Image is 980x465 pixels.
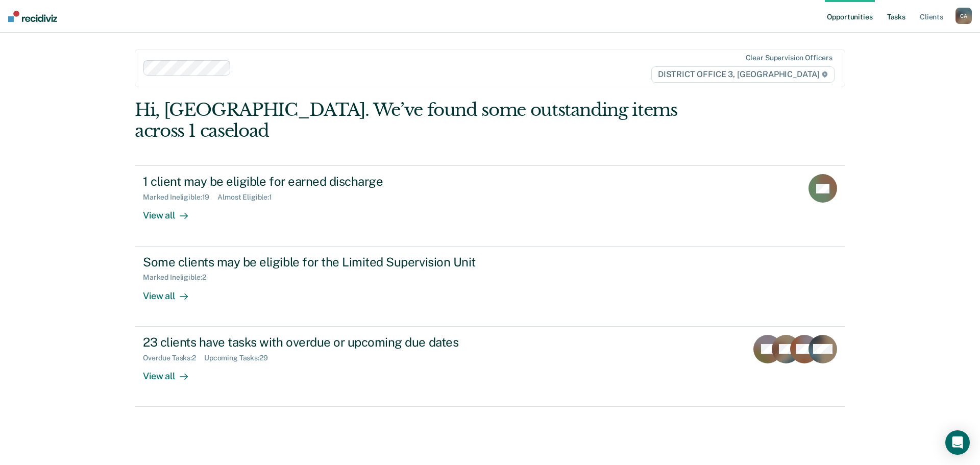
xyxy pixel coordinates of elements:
[135,247,845,327] a: Some clients may be eligible for the Limited Supervision UnitMarked Ineligible:2View all
[217,193,280,202] div: Almost Eligible : 1
[143,273,214,282] div: Marked Ineligible : 2
[143,202,200,222] div: View all
[143,282,200,302] div: View all
[746,54,832,62] div: Clear supervision officers
[143,354,204,362] div: Overdue Tasks : 2
[143,335,501,350] div: 23 clients have tasks with overdue or upcoming due dates
[135,327,845,407] a: 23 clients have tasks with overdue or upcoming due datesOverdue Tasks:2Upcoming Tasks:29View all
[651,66,835,83] span: DISTRICT OFFICE 3, [GEOGRAPHIC_DATA]
[143,193,217,202] div: Marked Ineligible : 19
[955,8,972,24] div: C A
[135,165,845,246] a: 1 client may be eligible for earned dischargeMarked Ineligible:19Almost Eligible:1View all
[143,255,501,270] div: Some clients may be eligible for the Limited Supervision Unit
[8,11,57,22] img: Recidiviz
[143,174,501,189] div: 1 client may be eligible for earned discharge
[204,354,276,362] div: Upcoming Tasks : 29
[955,8,972,24] button: CA
[143,362,200,382] div: View all
[135,100,703,141] div: Hi, [GEOGRAPHIC_DATA]. We’ve found some outstanding items across 1 caseload
[945,430,970,455] div: Open Intercom Messenger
